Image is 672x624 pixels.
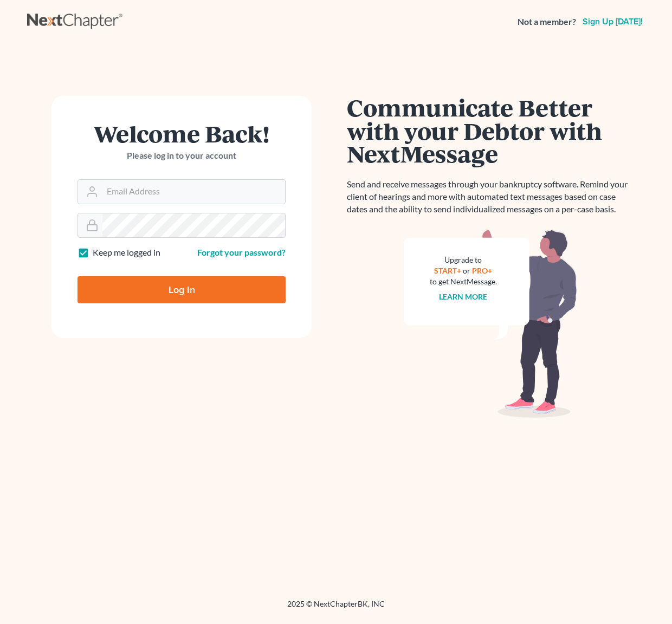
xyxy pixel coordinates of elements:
[430,255,497,265] div: Upgrade to
[347,96,634,165] h1: Communicate Better with your Debtor with NextMessage
[197,247,286,257] a: Forgot your password?
[27,599,645,618] div: 2025 © NextChapterBK, INC
[93,246,160,259] label: Keep me logged in
[347,178,634,216] p: Send and receive messages through your bankruptcy software. Remind your client of hearings and mo...
[473,266,493,275] a: PRO+
[77,149,286,162] p: Please log in to your account
[580,17,645,26] a: Sign up [DATE]!
[430,276,497,287] div: to get NextMessage.
[518,16,576,28] strong: Not a member?
[102,180,285,204] input: Email Address
[404,229,577,418] img: nextmessage_bg-59042aed3d76b12b5cd301f8e5b87938c9018125f34e5fa2b7a6b67550977c72.svg
[77,122,286,145] h1: Welcome Back!
[440,292,488,301] a: Learn more
[463,266,471,275] span: or
[435,266,462,275] a: START+
[77,276,286,303] input: Log In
